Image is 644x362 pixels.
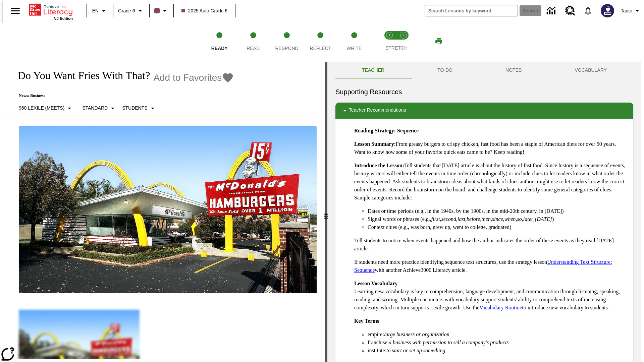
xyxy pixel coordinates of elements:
text: 1 [388,34,390,37]
button: Class color is dark brown. Change class color [152,5,171,17]
strong: Sequence [397,128,419,133]
em: when [504,216,516,222]
em: a business with permission to sell a company's products [389,340,509,345]
div: reading [3,62,325,359]
a: Data Center [543,2,561,20]
span: Add to Favorites [153,72,222,83]
strong: Introduce the Lesson: [354,163,404,168]
span: 2025 Auto Grade 6 [181,7,228,14]
li: Dates or time periods (e.g., in the 1940s, by the 1900s, in the mid-20th century, in [DATE]) [368,207,628,215]
button: Select Lexile, 960 Lexile (Meets) [16,102,76,114]
button: VOCABULARY [548,62,633,78]
button: Respond step 3 of 5 [267,23,306,60]
span: Reflect [310,46,331,51]
li: empire: [368,330,628,339]
strong: Lesson Vocabulary [354,281,397,286]
div: Home [29,2,73,20]
p: Tell students that [DATE] article is about the history of fast food. Since history is a sequence ... [354,162,628,202]
span: Read [247,46,260,51]
li: Context clues (e.g., was born, grew up, went to college, graduated) [368,223,628,231]
a: Understanding Text Structure: Sequence [354,259,612,273]
em: later [523,216,533,222]
button: Add to Favorites - Do You Want Fries With That? [153,72,234,83]
input: search field [425,5,518,16]
li: Signal words or phrases (e.g., , , , , , , , , , ) [368,215,628,223]
button: NOTES [479,62,548,78]
p: From greasy burgers to crispy chicken, fast food has been a staple of American diets for over 50 ... [354,140,628,156]
button: Grade: Grade 6, Select a grade [115,5,147,17]
text: 2 [402,34,404,37]
button: Language: EN, Select a language [89,5,111,17]
em: [DATE] [535,216,552,222]
span: Grade 6 [118,7,135,14]
p: 960 Lexile (Meets) [19,105,64,112]
img: One of the first McDonald's stores, with the iconic red sign and golden arches. [19,126,317,294]
button: Ready step 1 of 5 [200,23,239,60]
span: Respond [275,46,298,51]
button: Scaffolds, Standard [79,102,119,114]
span: EN [92,7,99,14]
strong: Lesson Summary: [354,141,396,147]
em: large business or organization [384,331,449,337]
img: Avatar [601,4,614,17]
p: Teacher Recommendations [349,107,406,115]
em: to start or set up something [386,348,445,353]
li: franchise: [368,339,628,347]
button: Write step 5 of 5 [335,23,374,60]
p: Students [122,105,147,112]
p: Tell students to notice when events happened and how the author indicates the order of these even... [354,237,628,253]
button: Stretch Respond step 2 of 2 [394,23,413,60]
span: Ready [211,46,228,51]
span: NJ Edition [54,16,73,20]
em: before [467,216,480,222]
button: TO-DO [411,62,479,78]
button: Stretch Read step 1 of 2 [380,23,399,60]
p: Learning new vocabulary is key to comprehension, language development, and communication through ... [354,280,628,312]
p: News: Business [11,93,234,98]
button: Select a new avatar [597,2,618,19]
div: Instructional Panel Tabs [335,62,633,78]
div: Press Enter or Spacebar and then press right and left arrow keys to move the slider [325,62,327,362]
button: Select Student [119,102,159,114]
strong: Reading Strategy: [354,128,396,133]
span: Write [346,46,362,51]
button: Open side menu [5,1,25,21]
em: last [458,216,465,222]
span: Tauto [621,7,632,14]
strong: Key Terms [354,318,379,324]
p: If students need more practice identifying sequence text structures, use the strategy lesson with... [354,258,628,274]
span: STRETCH [385,45,408,51]
h6: Supporting Resources [335,86,633,97]
em: since [492,216,503,222]
a: Resource Center, Will open in new tab [561,2,579,20]
button: Print [428,35,449,47]
button: Profile/Settings [618,5,644,17]
h1: Do You Want Fries With That? [11,69,150,82]
div: Teacher Recommendations [335,103,633,119]
a: Vocabulary Routine [479,305,522,310]
button: Reflect step 4 of 5 [301,23,340,60]
em: so [517,216,522,222]
em: second [441,216,456,222]
a: Notifications [579,2,597,19]
div: activity [327,62,641,362]
button: Read step 2 of 5 [233,23,272,60]
em: first [431,216,440,222]
li: institute: [368,347,628,355]
em: then [481,216,491,222]
p: Standard [82,105,108,112]
button: Teacher [335,62,411,78]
